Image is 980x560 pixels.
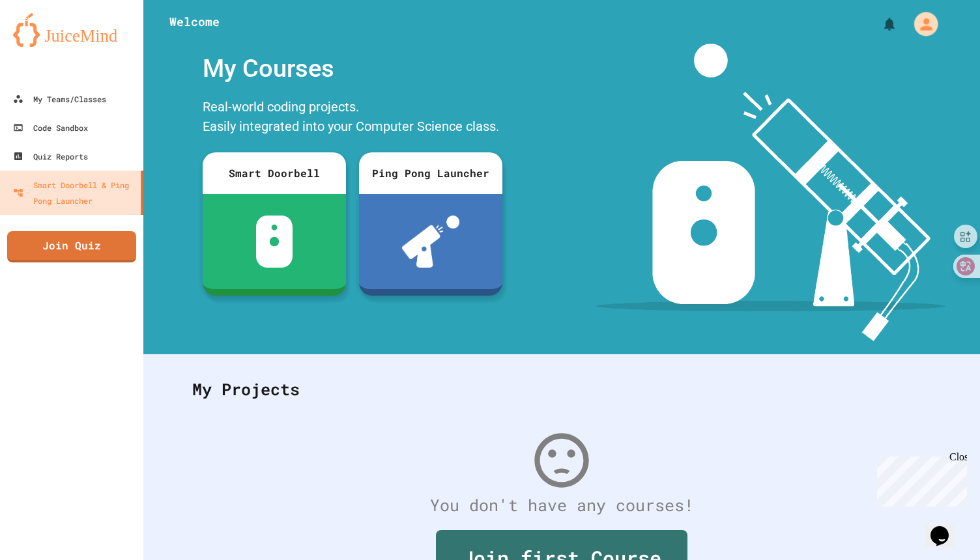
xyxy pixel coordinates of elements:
[196,94,509,143] div: Real-world coding projects. Easily integrated into your Computer Science class.
[359,152,502,194] div: Ping Pong Launcher
[596,44,945,341] img: banner-image-my-projects.png
[13,148,88,164] div: Quiz Reports
[402,216,460,268] img: ppl-with-ball.png
[5,5,90,83] div: Chat with us now!Close
[13,120,88,135] div: Code Sandbox
[7,231,136,262] a: Join Quiz
[857,13,901,35] div: My Notifications
[179,493,944,518] div: You don't have any courses!
[872,451,967,507] iframe: chat widget
[179,364,944,415] div: My Projects
[196,44,509,94] div: My Courses
[900,8,941,39] div: My Account
[13,177,136,208] div: Smart Doorbell & Ping Pong Launcher
[203,152,346,194] div: Smart Doorbell
[13,13,130,47] img: logo-orange.svg
[13,91,106,107] div: My Teams/Classes
[925,508,967,547] iframe: chat widget
[256,216,293,268] img: sdb-white.svg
